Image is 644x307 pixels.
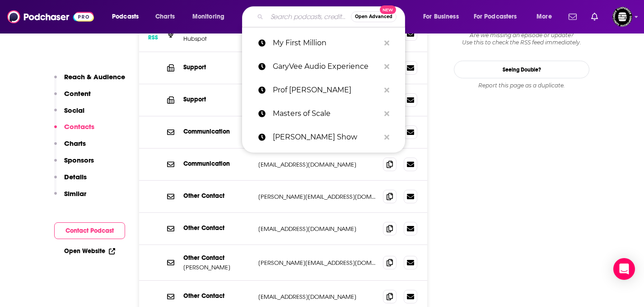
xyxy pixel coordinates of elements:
button: Social [54,106,84,123]
span: Monitoring [192,10,224,23]
a: [PERSON_NAME] Show [242,125,405,149]
p: [PERSON_NAME][EMAIL_ADDRESS][DOMAIN_NAME] [258,259,376,267]
p: [EMAIL_ADDRESS][DOMAIN_NAME] [258,225,376,233]
p: GaryVee Audio Experience [273,55,380,78]
p: Support [183,63,251,71]
button: Charts [54,139,86,156]
div: Report this page as a duplicate. [454,82,589,89]
span: Logged in as KarinaSabol [612,7,632,27]
button: Details [54,173,87,189]
button: Contacts [54,122,94,139]
button: Similar [54,189,86,206]
a: Prof [PERSON_NAME] [242,78,405,102]
button: Show profile menu [612,7,632,27]
p: Content [64,89,91,98]
p: Masters of Scale [273,102,380,125]
button: open menu [530,10,563,24]
p: My First Million [273,31,380,55]
a: GaryVee Audio Experience [242,55,405,78]
p: Details [64,173,87,181]
p: [EMAIL_ADDRESS][DOMAIN_NAME] [258,293,376,301]
a: Charts [149,10,180,24]
div: Are we missing an episode or update? Use this to check the RSS feed immediately. [454,32,589,46]
p: Communication [183,160,251,168]
span: For Business [423,10,459,23]
a: Seeing Double? [454,61,589,78]
p: Support [183,96,251,103]
button: Open AdvancedNew [351,11,397,22]
a: My First Million [242,31,405,55]
p: Hubspot [183,35,251,43]
a: Open Website [64,247,115,255]
p: Other Contact [183,292,251,300]
p: Social [64,106,84,115]
p: Tim Ferriss Show [273,125,380,149]
span: Podcasts [112,10,139,23]
p: Other Contact [183,254,251,262]
input: Search podcasts, credits, & more... [267,10,351,24]
p: Communication [183,128,251,135]
span: More [537,10,552,23]
p: Other Contact [183,224,251,232]
button: Contact Podcast [54,222,125,239]
p: Other Contact [183,192,251,200]
button: open menu [186,10,236,24]
span: Charts [155,10,175,23]
p: Sponsors [64,156,94,164]
button: open menu [106,10,150,24]
p: Similar [64,189,86,198]
div: Open Intercom Messenger [613,258,635,280]
img: User Profile [612,7,632,27]
span: New [380,5,396,14]
span: Open Advanced [355,14,392,19]
p: Contacts [64,122,94,131]
h3: RSS [148,34,158,41]
p: Reach & Audience [64,72,125,81]
button: Reach & Audience [54,72,125,89]
a: Show notifications dropdown [588,9,602,24]
p: [EMAIL_ADDRESS][DOMAIN_NAME] [258,161,376,168]
a: Masters of Scale [242,102,405,125]
p: Prof G Pod [273,78,380,102]
span: For Podcasters [474,10,517,23]
button: Sponsors [54,156,94,173]
img: Podchaser - Follow, Share and Rate Podcasts [7,8,94,25]
p: [PERSON_NAME] [183,264,251,271]
div: Search podcasts, credits, & more... [251,6,414,27]
a: Show notifications dropdown [565,9,580,24]
p: [PERSON_NAME][EMAIL_ADDRESS][DOMAIN_NAME] [258,193,376,201]
button: Content [54,89,91,106]
p: Charts [64,139,86,148]
button: open menu [417,10,470,24]
button: open menu [468,10,530,24]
